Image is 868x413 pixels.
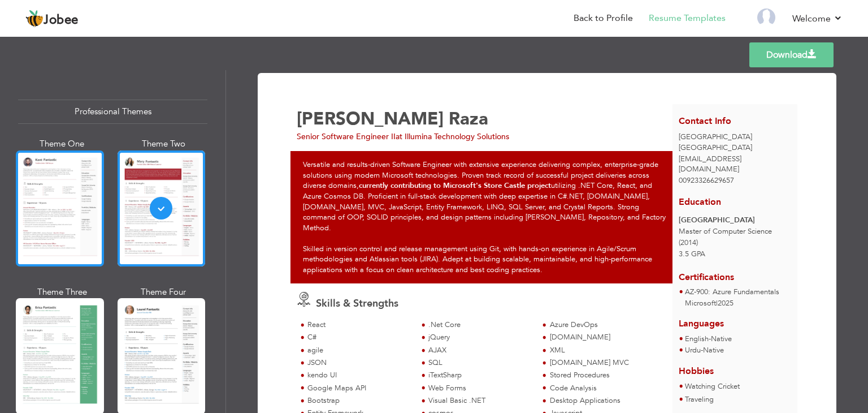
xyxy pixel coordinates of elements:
[679,132,752,142] span: [GEOGRAPHIC_DATA]
[120,138,208,150] div: Theme Two
[679,115,731,127] span: Contact Info
[307,370,411,381] div: kendo UI
[685,334,709,344] span: English
[449,107,488,131] span: Raza
[701,345,703,355] span: -
[120,286,208,298] div: Theme Four
[18,100,207,124] div: Professional Themes
[679,196,721,208] span: Education
[679,175,734,186] span: 00923326629657
[679,215,791,226] div: [GEOGRAPHIC_DATA]
[307,345,411,356] div: agile
[685,345,701,355] span: Urdu
[685,298,779,309] p: Microsoft 2025
[709,334,711,344] span: -
[25,10,79,28] a: Jobee
[679,238,698,248] span: (2014)
[428,358,532,368] div: SQL
[396,131,509,142] span: at Illumina Technology Solutions
[574,12,633,25] a: Back to Profile
[18,286,106,298] div: Theme Three
[550,332,653,343] div: [DOMAIN_NAME]
[428,345,532,356] div: AJAX
[359,180,551,191] strong: currently contributing to Microsoft's Store Castle project
[307,332,411,343] div: C#
[550,370,653,381] div: Stored Procedures
[428,370,532,381] div: iTextSharp
[679,249,705,259] span: 3.5 GPA
[685,287,779,297] span: AZ-900: Azure Fundamentals
[428,320,532,330] div: .Net Core
[550,358,653,368] div: [DOMAIN_NAME] MVC
[44,14,79,27] span: Jobee
[792,12,843,25] a: Welcome
[679,365,714,377] span: Hobbies
[290,151,679,283] div: Versatile and results-driven Software Engineer with extensive experience delivering complex, ente...
[297,107,444,131] span: [PERSON_NAME]
[679,263,734,284] span: Certifications
[679,226,772,236] span: Master of Computer Science
[749,42,834,67] a: Download
[428,383,532,394] div: Web Forms
[428,332,532,343] div: jQuery
[679,154,741,175] span: [EMAIL_ADDRESS][DOMAIN_NAME]
[307,358,411,368] div: JSON
[716,298,718,308] span: |
[550,383,653,394] div: Code Analysis
[307,320,411,330] div: React
[316,296,398,311] span: Skills & Strengths
[679,143,752,153] span: [GEOGRAPHIC_DATA]
[428,395,532,406] div: Visual Basic .NET
[685,334,732,345] li: Native
[307,395,411,406] div: Bootstrap
[307,383,411,394] div: Google Maps API
[679,309,724,330] span: Languages
[18,138,106,150] div: Theme One
[757,8,775,27] img: Profile Img
[550,320,653,330] div: Azure DevOps
[685,394,714,405] span: Traveling
[297,131,396,142] span: Senior Software Engineer II
[649,12,726,25] a: Resume Templates
[550,345,653,356] div: XML
[25,10,44,28] img: jobee.io
[685,381,740,392] span: Watching Cricket
[550,395,653,406] div: Desktop Applications
[685,345,724,356] li: Native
